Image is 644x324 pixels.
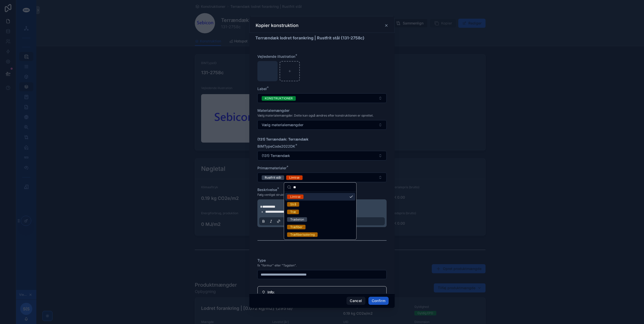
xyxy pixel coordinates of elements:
[290,210,296,214] div: Træ
[262,175,284,180] button: Unselect RUSTFRIT_STAL
[262,122,303,127] span: Vælg materialemængder
[368,297,389,305] button: Confirm
[257,193,328,197] span: Følg venligst strukturen som er brugt i eksemplet.
[257,173,387,182] button: Select Button
[290,225,303,229] div: Træfiber
[257,93,387,103] button: Select Button
[256,22,299,29] h3: Kopier konstruktion
[286,175,303,180] button: Unselect LIMTRAE
[265,175,281,180] div: Rustfrit stål
[257,151,387,160] button: Select Button
[257,120,387,130] button: Select Button
[262,96,296,101] button: Unselect KONSTRUKTIONER
[257,258,266,262] span: Type
[267,290,382,294] h5: Info:
[290,195,301,199] div: Limtræ
[346,297,365,305] button: Cancel
[265,96,293,101] div: KONSTRUKTIONER
[284,192,356,239] div: Suggestions
[290,217,304,222] div: Træbeton
[257,144,295,148] span: BIMTypeCode2022DK
[257,187,277,192] span: Beskrivelse
[290,202,296,207] div: Strå
[257,166,286,170] span: Primærmaterialer
[257,263,297,267] span: fx "formur" eller "Tagsten".
[289,175,300,180] div: Limtræ
[255,35,365,40] strong: Terrændæk lodret forankring | Rustfrit stål {131-2758c}
[262,153,290,158] span: (131) Terrændæk
[257,137,308,141] strong: (131) Terrændæk: Terrændæk
[290,232,315,237] div: Træfiberisolering
[257,114,373,118] span: Vælg materialemængder. Dette kan også ændres efter konstruktionen er oprettet.
[257,87,267,91] span: Label
[257,108,289,113] span: Materialemængder
[257,54,295,59] span: Vejledende illustration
